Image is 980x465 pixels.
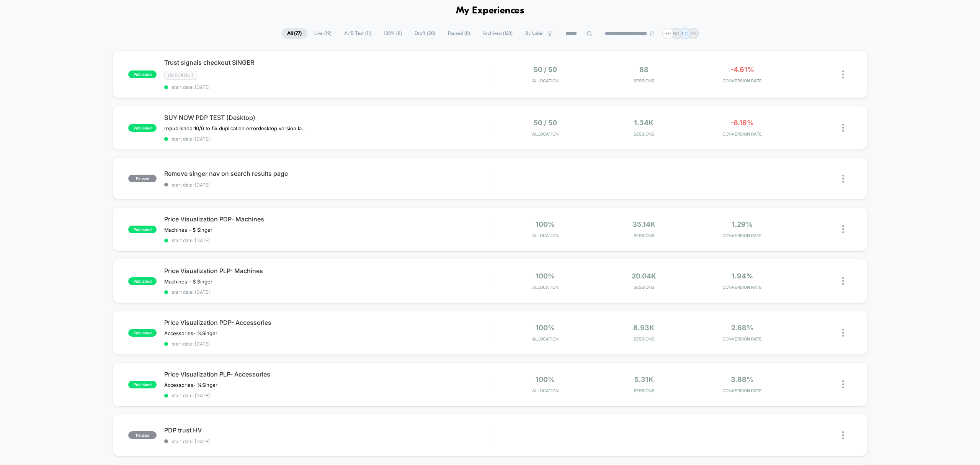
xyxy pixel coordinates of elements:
[164,319,490,326] span: Price Visualization PDP- Accessories
[456,5,524,16] h1: My Experiences
[532,78,559,84] span: Allocation
[634,375,653,383] span: 5.31k
[695,336,789,342] span: CONVERSION RATE
[842,380,844,388] img: close
[639,65,648,74] span: 88
[842,431,844,439] img: close
[532,285,559,290] span: Allocation
[378,28,408,39] span: 100% ( 8 )
[695,233,789,238] span: CONVERSION RATE
[164,330,217,336] span: Accessories- %Singer
[695,78,789,84] span: CONVERSION RATE
[532,233,559,238] span: Allocation
[164,370,490,378] span: Price Visualization PLP- Accessories
[164,71,197,80] span: checkout
[338,28,377,39] span: A/B Test ( 11 )
[732,220,753,228] span: 1.29%
[534,65,557,74] span: 50 / 50
[732,272,753,280] span: 1.94%
[695,131,789,137] span: CONVERSION RATE
[730,65,754,74] span: -4.61%
[164,125,306,131] span: republished 10/6 to fix duplication errordesktop version launched 8.29 - republished on 9/2 to en...
[536,375,555,383] span: 100%
[596,336,691,342] span: Sessions
[632,272,656,280] span: 20.04k
[596,131,691,137] span: Sessions
[164,114,490,121] span: BUY NOW PDP TEST (Desktop)
[164,426,490,434] span: PDP trust HV
[632,220,655,228] span: 35.14k
[128,175,157,182] span: paused
[673,31,679,36] p: BD
[128,431,157,439] span: paused
[596,233,691,238] span: Sessions
[164,215,490,223] span: Price Visualization PDP- Machines
[532,131,559,137] span: Allocation
[633,324,654,332] span: 8.93k
[532,388,559,393] span: Allocation
[164,136,490,142] span: start date: [DATE]
[128,124,157,132] span: published
[164,59,490,66] span: Trust signals checkout SINGER
[842,277,844,285] img: close
[477,28,518,39] span: Archived ( 128 )
[164,170,490,177] span: Remove singer nav on search results page
[534,119,557,127] span: 50 / 50
[164,182,490,188] span: start date: [DATE]
[164,382,217,388] span: Accessories- %Singer
[525,31,544,36] span: By Label
[281,28,307,39] span: All ( 77 )
[532,336,559,342] span: Allocation
[695,388,789,393] span: CONVERSION RATE
[128,70,157,78] span: published
[164,84,490,90] span: start date: [DATE]
[536,272,555,280] span: 100%
[596,388,691,393] span: Sessions
[128,226,157,233] span: published
[596,78,691,84] span: Sessions
[662,28,673,39] div: + 9
[731,324,753,332] span: 2.68%
[164,341,490,347] span: start date: [DATE]
[536,220,555,228] span: 100%
[309,28,337,39] span: Live ( 19 )
[536,324,555,332] span: 100%
[842,175,844,183] img: close
[682,31,688,36] p: LC
[128,381,157,388] span: published
[596,285,691,290] span: Sessions
[842,329,844,337] img: close
[690,31,696,36] p: PK
[650,31,654,36] img: end
[164,227,212,233] span: Machines - $ Singer
[695,285,789,290] span: CONVERSION RATE
[442,28,476,39] span: Paused ( 8 )
[409,28,441,39] span: Draft ( 50 )
[128,329,157,337] span: published
[128,277,157,285] span: published
[164,237,490,243] span: start date: [DATE]
[164,393,490,398] span: start date: [DATE]
[164,289,490,295] span: start date: [DATE]
[731,375,753,383] span: 3.88%
[164,267,490,275] span: Price Visualization PLP- Machines
[842,225,844,233] img: close
[164,439,490,444] span: start date: [DATE]
[164,278,212,285] span: Machines - $ Singer
[634,119,653,127] span: 1.34k
[842,124,844,132] img: close
[730,119,754,127] span: -6.16%
[842,70,844,79] img: close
